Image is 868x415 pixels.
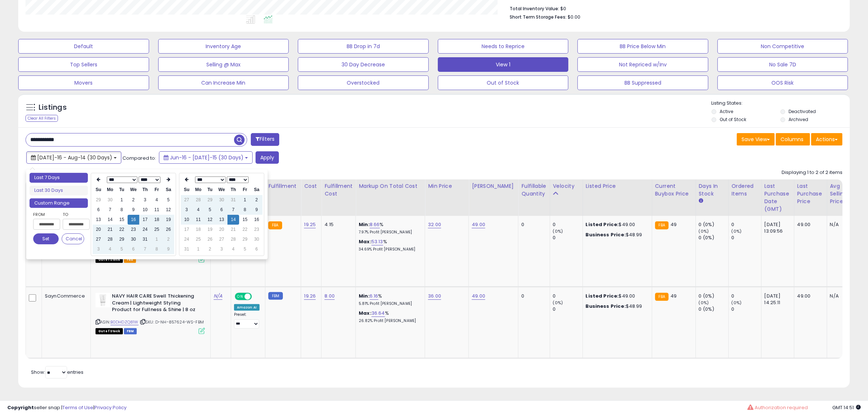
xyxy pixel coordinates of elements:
[764,221,789,234] div: [DATE] 13:09:56
[370,221,380,228] a: 8.66
[553,182,580,190] div: Velocity
[33,233,59,244] button: Set
[96,221,205,262] div: ASIN:
[110,319,139,325] a: B0DHDZQ81W
[163,234,174,244] td: 2
[239,244,251,254] td: 5
[128,244,139,254] td: 6
[268,221,282,229] small: FBA
[359,301,419,306] p: 5.81% Profit [PERSON_NAME]
[163,185,174,195] th: Sa
[93,185,104,195] th: Su
[699,221,728,228] div: 0 (0%)
[732,293,761,299] div: 0
[30,198,88,208] li: Custom Range
[30,186,88,195] li: Last 30 Days
[151,234,163,244] td: 1
[359,247,419,252] p: 34.69% Profit [PERSON_NAME]
[830,182,857,205] div: Avg Selling Price
[116,195,128,205] td: 1
[26,151,121,164] button: [DATE]-16 - Aug-14 (30 Days)
[139,205,151,215] td: 10
[521,221,544,228] div: 0
[239,215,251,225] td: 15
[93,205,104,215] td: 6
[204,185,216,195] th: Tu
[797,293,821,299] div: 49.00
[510,14,567,20] b: Short Term Storage Fees:
[116,234,128,244] td: 29
[204,244,216,254] td: 2
[170,154,244,161] span: Jun-16 - [DATE]-15 (30 Days)
[31,369,83,376] span: Show: entries
[699,234,728,241] div: 0 (0%)
[359,310,371,317] b: Max:
[428,221,441,228] a: 32.00
[18,75,149,90] button: Movers
[181,215,192,225] td: 10
[33,211,59,218] label: From
[586,221,619,228] b: Listed Price:
[699,306,728,313] div: 0 (0%)
[93,195,104,205] td: 29
[371,310,385,317] a: 36.64
[732,228,742,234] small: (0%)
[63,211,84,218] label: To
[510,5,559,12] b: Total Inventory Value:
[159,151,253,164] button: Jun-16 - [DATE]-15 (30 Days)
[112,293,201,315] b: NAVY HAIR CARE Swell Thickening Cream | Lightweight Styling Product for Fullness & Shine | 8 oz
[356,179,425,216] th: The percentage added to the cost of goods (COGS) that forms the calculator for Min & Max prices.
[324,182,353,198] div: Fulfillment Cost
[227,195,239,205] td: 31
[128,205,139,215] td: 9
[239,185,251,195] th: Fr
[158,39,289,54] button: Inventory Age
[140,319,204,325] span: | SKU: D-NH-857624-WS-FBM
[521,293,544,299] div: 0
[699,182,725,198] div: Days In Stock
[359,318,419,323] p: 26.82% Profit [PERSON_NAME]
[227,244,239,254] td: 4
[151,225,163,234] td: 25
[104,244,116,254] td: 4
[553,300,563,306] small: (0%)
[93,244,104,254] td: 3
[158,75,289,90] button: Can Increase Min
[781,136,803,143] span: Columns
[359,238,371,245] b: Max:
[214,292,222,300] a: N/A
[371,238,383,245] a: 53.13
[116,215,128,225] td: 15
[304,221,316,228] a: 19.25
[181,225,192,234] td: 17
[250,294,262,300] span: OFF
[216,215,227,225] td: 13
[151,205,163,215] td: 11
[732,182,758,198] div: Ordered Items
[251,225,262,234] td: 23
[553,293,583,299] div: 0
[699,300,709,306] small: (0%)
[227,225,239,234] td: 21
[227,185,239,195] th: Th
[586,293,646,299] div: $49.00
[128,215,139,225] td: 16
[251,234,262,244] td: 30
[732,306,761,313] div: 0
[472,182,515,190] div: [PERSON_NAME]
[128,185,139,195] th: We
[655,182,693,198] div: Current Buybox Price
[37,154,112,161] span: [DATE]-16 - Aug-14 (30 Days)
[510,4,837,12] li: $0
[577,57,708,72] button: Not Repriced w/Inv
[324,221,350,228] div: 4.15
[45,293,85,299] div: SaynCommerce
[655,293,669,301] small: FBA
[158,57,289,72] button: Selling @ Max
[62,233,84,244] button: Cancel
[720,108,733,115] label: Active
[586,231,626,238] b: Business Price:
[699,228,709,234] small: (0%)
[428,292,441,300] a: 36.00
[7,404,126,411] div: seller snap | |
